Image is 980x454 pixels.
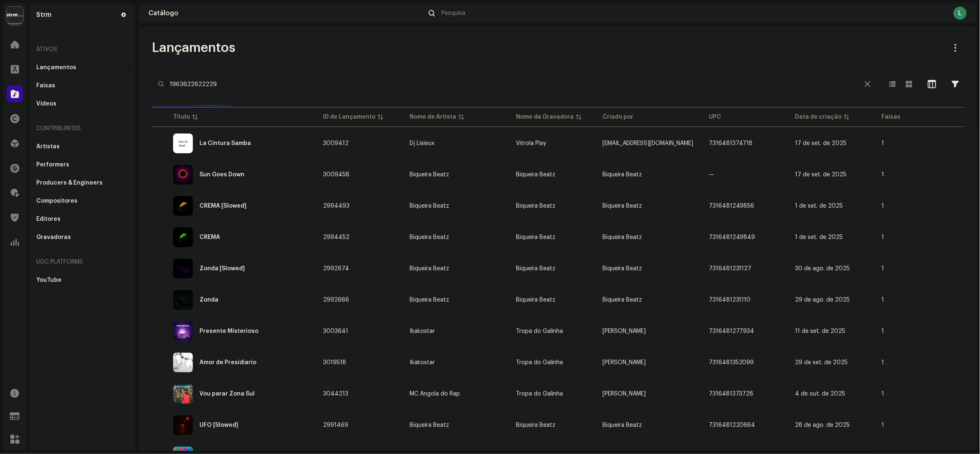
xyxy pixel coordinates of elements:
[148,10,419,16] div: Catálogo
[516,203,556,209] span: Biqueira Beatz
[410,234,449,240] div: Biqueira Beatz
[709,422,755,428] span: 7316481220664
[603,328,646,334] span: Yuri
[36,82,55,89] div: Faixas
[33,252,132,272] re-a-nav-header: UGC Platforms
[410,172,503,178] span: Biqueira Beatz
[516,360,563,365] span: Tropa do Galinha
[603,234,642,240] span: Biqueira Beatz
[173,165,193,185] img: 10af863f-1503-48b9-ac05-a83085e4332d
[199,360,256,365] div: Amor de Presidiario
[199,422,238,428] div: UFO [Slowed]
[323,113,375,121] div: ID de Lançamento
[410,391,460,397] div: MC Angola do Rap
[173,227,193,247] img: ccf95869-37ed-4bd7-8609-660c1674f974
[410,297,503,303] span: Biqueira Beatz
[882,234,884,240] span: 1
[516,113,574,121] div: Nome da Gravadora
[709,203,755,209] span: 7316481249856
[199,266,245,271] div: Zonda [Slowed]
[323,360,346,365] span: 3019518
[516,172,556,178] span: Biqueira Beatz
[954,7,967,20] div: L
[199,203,246,209] div: CREMA [Slowed]
[795,422,850,428] span: 28 de ago. de 2025
[36,64,76,71] div: Lançamentos
[36,198,77,204] div: Compositores
[795,234,843,240] span: 1 de set. de 2025
[709,140,753,146] span: 7316481374718
[516,234,556,240] span: Biqueira Beatz
[33,96,132,112] re-m-nav-item: Vídeos
[173,321,193,341] img: 41a6765c-851d-405f-9d82-15a2203d2ada
[323,172,349,178] span: 3009458
[709,360,754,365] span: 7316481352099
[516,391,563,397] span: Tropa do Galinha
[323,140,349,146] span: 3009412
[410,172,449,178] div: Biqueira Beatz
[323,234,349,240] span: 2994452
[603,391,646,397] span: Yuri
[33,229,132,246] re-m-nav-item: Gravadoras
[36,234,71,241] div: Gravadoras
[795,360,848,365] span: 29 de set. de 2025
[882,422,884,428] span: 1
[709,266,752,271] span: 7316481231127
[199,140,251,146] div: La Cintura Samba
[795,297,850,303] span: 29 de ago. de 2025
[36,12,52,18] div: Strm
[410,266,503,271] span: Biqueira Beatz
[410,234,503,240] span: Biqueira Beatz
[882,360,884,365] span: 1
[199,297,218,303] div: Zonda
[199,172,244,178] div: Sun Goes Down
[152,40,235,56] span: Lançamentos
[323,297,349,303] span: 2992666
[410,391,503,397] span: MC Angola do Rap
[36,216,61,222] div: Editores
[173,196,193,216] img: ae1913e2-89af-412c-b3aa-f8003aa933a5
[882,140,884,146] span: 1
[36,277,61,283] div: YouTube
[173,290,193,310] img: b46406b4-36f5-44ae-b362-cfae25733e73
[173,113,190,121] div: Título
[199,234,220,240] div: CREMA
[516,297,556,303] span: Biqueira Beatz
[795,172,847,178] span: 17 de set. de 2025
[795,203,843,209] span: 1 de set. de 2025
[603,297,642,303] span: Biqueira Beatz
[795,113,842,121] div: Data de criação
[33,272,132,288] re-m-nav-item: YouTube
[173,384,193,404] img: c9cd388a-3358-4577-9c40-f8185f4e7e49
[33,59,132,76] re-m-nav-item: Lançamentos
[36,143,60,150] div: Artistas
[33,77,132,94] re-m-nav-item: Faixas
[410,360,503,365] span: Ikakostar
[33,211,132,227] re-m-nav-item: Editores
[410,360,435,365] div: Ikakostar
[410,266,449,271] div: Biqueira Beatz
[36,161,69,168] div: Performers
[323,266,349,271] span: 2992674
[323,422,348,428] span: 2991469
[709,234,755,240] span: 7316481249849
[33,119,132,138] re-a-nav-header: Contribuintes
[795,140,847,146] span: 17 de set. de 2025
[882,266,884,271] span: 1
[323,328,348,334] span: 3003641
[709,328,755,334] span: 7316481277934
[33,138,132,155] re-m-nav-item: Artistas
[795,328,846,334] span: 11 de set. de 2025
[410,422,503,428] span: Biqueira Beatz
[173,415,193,435] img: 137b4edb-3f2f-40ec-855a-b8123e857aad
[410,422,449,428] div: Biqueira Beatz
[173,259,193,278] img: dc9a7960-7c7a-46ab-bfd4-60e6ae5b0af2
[603,360,646,365] span: Yuri
[410,328,435,334] div: Ikakostar
[33,40,132,59] re-a-nav-header: Ativos
[882,391,884,397] span: 1
[603,140,693,146] span: contato@vitrolaplay.com
[603,172,642,178] span: Biqueira Beatz
[882,328,884,334] span: 1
